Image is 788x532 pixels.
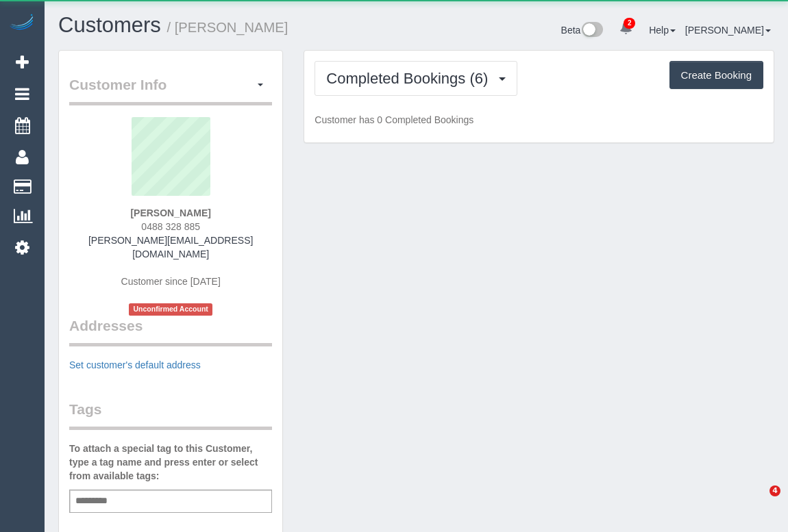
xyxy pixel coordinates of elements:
span: 4 [769,485,780,496]
a: 2 [613,14,639,44]
a: [PERSON_NAME] [685,25,771,36]
span: Customer since [DATE] [121,276,221,287]
legend: Tags [69,399,272,430]
iframe: Intercom live chat [741,485,774,518]
img: New interface [580,22,603,40]
p: Customer has 0 Completed Bookings [315,113,763,127]
span: Completed Bookings (6) [326,70,495,87]
legend: Customer Info [69,75,272,105]
a: Customers [58,13,161,37]
img: Automaid Logo [8,14,36,33]
span: Unconfirmed Account [129,303,212,315]
span: 0488 328 885 [141,221,200,232]
label: To attach a special tag to this Customer, type a tag name and press enter or select from availabl... [69,442,272,483]
button: Create Booking [669,61,763,90]
span: 2 [624,18,635,29]
small: / [PERSON_NAME] [167,20,288,35]
strong: [PERSON_NAME] [130,207,210,218]
a: Help [649,25,676,36]
a: Set customer's default address [69,359,201,370]
a: [PERSON_NAME][EMAIL_ADDRESS][DOMAIN_NAME] [88,235,253,259]
a: Beta [561,25,604,36]
button: Completed Bookings (6) [315,61,517,96]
